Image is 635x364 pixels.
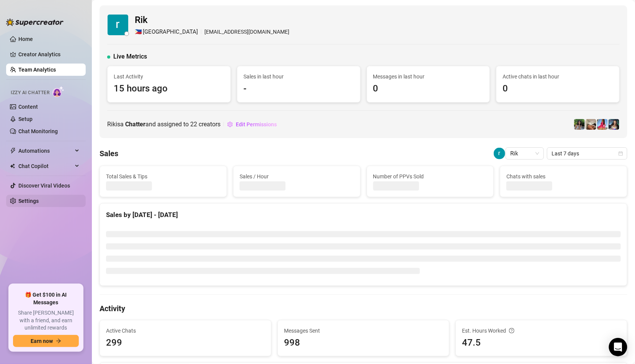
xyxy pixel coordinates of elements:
[509,326,514,335] span: question-circle
[52,86,64,97] img: AI Chatter
[373,72,484,81] span: Messages in last hour
[619,151,623,156] span: calendar
[13,309,79,332] span: Share [PERSON_NAME] with a friend, and earn unlimited rewards
[18,145,73,157] span: Automations
[11,89,49,96] span: Izzy AI Chatter
[100,148,118,159] h4: Sales
[240,172,354,181] span: Sales / Hour
[462,326,621,335] div: Est. Hours Worked
[503,82,613,96] span: 0
[18,116,33,122] a: Setup
[125,121,145,128] b: Chatter
[18,104,38,110] a: Content
[108,15,128,35] img: Rik
[18,128,58,134] a: Chat Monitoring
[106,326,265,335] span: Active Chats
[135,28,142,37] span: 🇵🇭
[462,336,621,350] span: 47.5
[106,336,265,350] span: 299
[243,82,354,96] span: -
[114,82,224,96] span: 15 hours ago
[13,335,79,347] button: Earn nowarrow-right
[284,326,443,335] span: Messages Sent
[135,13,289,28] span: Rik
[13,291,79,306] span: 🎁 Get $100 in AI Messages
[31,338,53,344] span: Earn now
[609,338,627,356] div: Open Intercom Messenger
[100,303,627,314] h4: Activity
[114,72,224,81] span: Last Activity
[494,148,505,159] img: Rik
[243,72,354,81] span: Sales in last hour
[56,338,61,344] span: arrow-right
[107,119,220,129] span: Rik is a and assigned to creators
[6,18,64,26] img: logo-BBDzfeDw.svg
[510,148,539,159] span: Rik
[284,336,443,350] span: 998
[506,172,621,181] span: Chats with sales
[373,172,488,181] span: Number of PPVs Sold
[236,121,277,127] span: Edit Permissions
[10,163,15,169] img: Chat Copilot
[18,48,80,60] a: Creator Analytics
[106,210,621,220] div: Sales by [DATE] - [DATE]
[18,67,56,73] a: Team Analytics
[503,72,613,81] span: Active chats in last hour
[227,122,233,127] span: setting
[106,172,220,181] span: Total Sales & Tips
[113,52,147,61] span: Live Metrics
[18,183,70,189] a: Discover Viral Videos
[10,148,16,154] span: thunderbolt
[574,119,585,130] img: Chloe (Free)
[586,119,596,130] img: Chloe (VIP)
[190,121,197,128] span: 22
[18,198,39,204] a: Settings
[597,119,608,130] img: Maddie (VIP)
[143,28,198,37] span: [GEOGRAPHIC_DATA]
[18,160,73,172] span: Chat Copilot
[18,36,33,42] a: Home
[135,28,289,37] div: [EMAIL_ADDRESS][DOMAIN_NAME]
[373,82,484,96] span: 0
[227,118,277,131] button: Edit Permissions
[609,119,619,130] img: Maddie (Free)
[552,148,623,159] span: Last 7 days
